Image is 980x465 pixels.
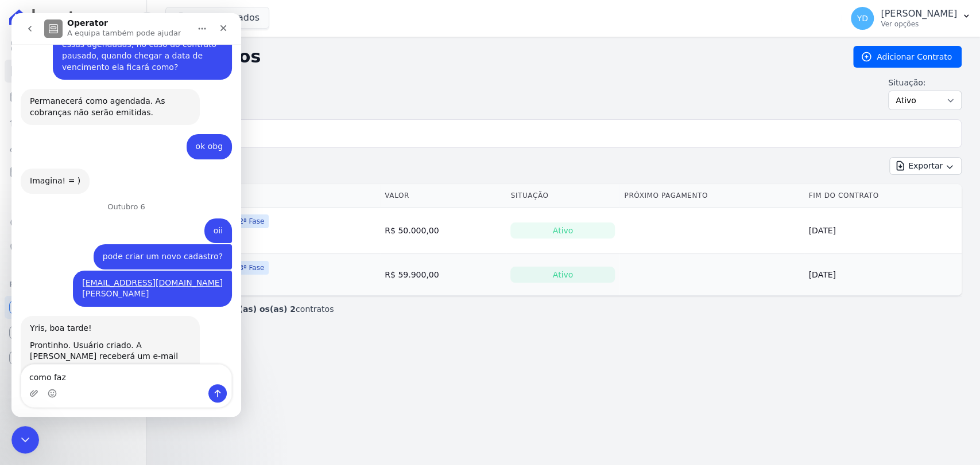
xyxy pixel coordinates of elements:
[71,264,211,287] div: [PERSON_NAME]
[10,351,220,371] textarea: Envie uma mensagem...
[9,76,188,112] div: Permanecerá como agendada. As cobranças não serão emitidas.
[888,77,962,88] label: Situação:
[9,155,78,181] div: Imagina! = )
[202,212,211,224] div: oii
[5,321,142,344] a: Conta Hent
[9,231,220,257] div: YRIS diz…
[184,128,211,139] div: ok obg
[18,162,69,174] div: Imagina! = )
[180,5,202,26] button: Início
[214,304,296,314] b: todos(as) os(as) 2
[9,278,137,291] div: Plataformas
[61,257,220,294] div: [EMAIL_ADDRESS][DOMAIN_NAME][PERSON_NAME]
[5,236,142,259] a: Negativação
[18,376,27,385] button: Carregar anexo
[11,426,39,454] iframe: Intercom live chat
[5,135,142,158] a: Clientes
[165,184,380,208] th: Lote
[202,5,222,25] div: Fechar
[506,184,619,208] th: Situação
[9,205,220,232] div: YRIS diz…
[804,254,962,296] td: [DATE]
[881,19,957,29] p: Ver opções
[11,13,241,417] iframe: Intercom live chat
[91,238,211,249] div: pode criar um novo cadastro?
[5,60,142,83] a: Contratos
[881,8,957,19] p: [PERSON_NAME]
[5,161,142,183] a: Minha Carteira
[380,254,506,296] td: R$ 59.900,00
[197,371,215,389] button: Enviar mensagem…
[165,46,835,67] h2: Contratos
[71,265,211,274] a: [EMAIL_ADDRESS][DOMAIN_NAME]
[5,186,142,209] a: Transferências
[82,231,220,256] div: pode criar um novo cadastro?
[5,211,142,234] a: Crédito
[619,184,804,208] th: Próximo Pagamento
[9,303,188,367] div: Yris, boa tarde!Prontinho. Usuário criado. A [PERSON_NAME] receberá um e-mail para cadastrar a se...
[193,205,220,230] div: oii
[804,208,962,254] td: [DATE]
[9,121,220,155] div: YRIS diz…
[5,85,142,108] a: Parcelas
[9,303,220,376] div: Adriane diz…
[18,83,179,105] div: Permanecerá como agendada. As cobranças não serão emitidas.
[9,190,220,205] div: Outubro 6
[804,184,962,208] th: Fim do Contrato
[842,2,980,34] button: YD [PERSON_NAME] Ver opções
[165,7,269,29] button: 4 selecionados
[5,34,142,57] a: Visão Geral
[9,257,220,303] div: YRIS diz…
[857,14,867,22] span: YD
[380,208,506,254] td: R$ 50.000,00
[853,46,962,68] a: Adicionar Contrato
[510,222,615,239] div: Ativo
[175,121,220,146] div: ok obg
[179,303,334,315] p: Exibindo contratos
[5,296,142,319] a: Recebíveis
[510,267,615,283] div: Ativo
[184,122,956,145] input: Buscar por nome do lote
[9,76,220,121] div: Adriane diz…
[9,155,220,190] div: Adriane diz…
[18,327,179,361] div: Prontinho. Usuário criado. A [PERSON_NAME] receberá um e-mail para cadastrar a senha. ; )
[5,110,142,133] a: Lotes
[36,376,45,385] button: Seletor de emoji
[18,310,179,321] div: Yris, boa tarde!
[51,26,211,60] div: essas agendadas, no caso do contrato pausado, quando chegar a data de vencimento ela ficará como?
[56,14,169,26] p: A equipa também pode ajudar
[889,157,962,175] button: Exportar
[380,184,506,208] th: Valor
